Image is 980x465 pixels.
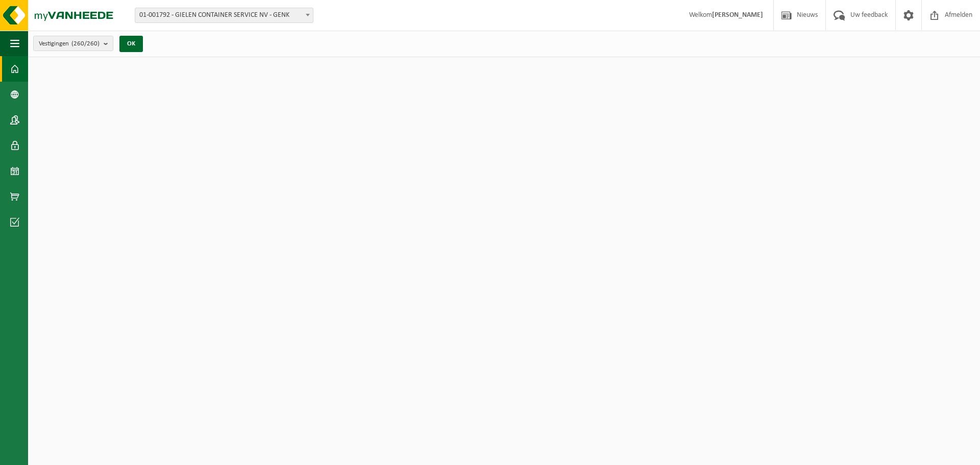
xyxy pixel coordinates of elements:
strong: [PERSON_NAME] [712,11,763,19]
button: OK [119,36,143,52]
span: 01-001792 - GIELEN CONTAINER SERVICE NV - GENK [135,8,313,23]
button: Vestigingen(260/260) [33,36,113,51]
count: (260/260) [71,40,100,47]
span: Vestigingen [39,36,100,52]
span: 01-001792 - GIELEN CONTAINER SERVICE NV - GENK [135,8,313,22]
